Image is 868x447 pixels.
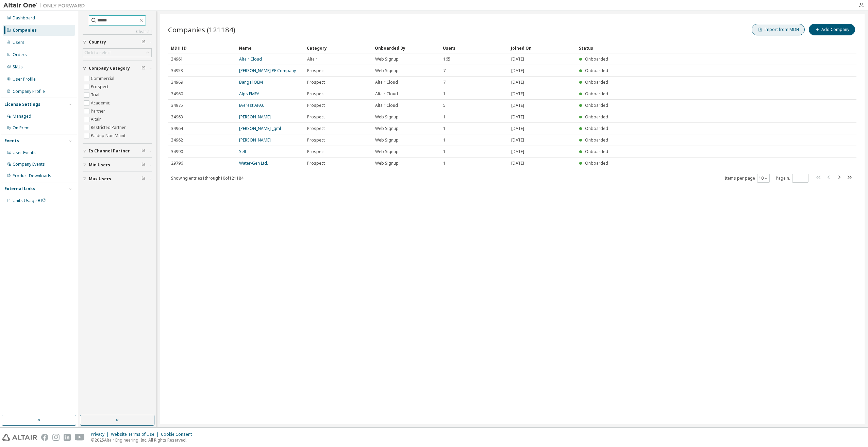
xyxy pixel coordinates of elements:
[443,43,505,53] div: Users
[171,114,183,120] span: 34963
[511,68,524,73] span: [DATE]
[83,61,152,76] button: Company Category
[13,198,46,203] span: Units Usage BI
[64,434,71,441] img: linkedin.svg
[239,68,296,73] a: [PERSON_NAME] PE Company
[13,28,37,33] div: Companies
[83,29,152,34] a: Clear all
[511,114,524,120] span: [DATE]
[3,2,88,9] img: Altair One
[585,56,608,62] span: Onboarded
[307,80,325,85] span: Prospect
[375,80,398,85] span: Altair Cloud
[307,126,325,131] span: Prospect
[375,43,437,53] div: Onboarded By
[511,103,524,108] span: [DATE]
[511,161,524,166] span: [DATE]
[511,126,524,131] span: [DATE]
[91,74,116,83] label: Commercial
[511,149,524,154] span: [DATE]
[161,432,196,437] div: Cookie Consent
[239,102,265,108] a: Everest APAC
[171,161,183,166] span: 29796
[375,91,398,97] span: Altair Cloud
[511,80,524,85] span: [DATE]
[41,434,48,441] img: facebook.svg
[752,24,805,35] button: Import from MDH
[171,91,183,97] span: 34960
[89,39,106,45] span: Country
[91,99,111,107] label: Academic
[91,123,127,132] label: Restricted Partner
[13,77,36,82] div: User Profile
[171,149,183,154] span: 34990
[13,150,36,155] div: User Events
[13,162,45,167] div: Company Events
[4,186,35,192] div: External Links
[83,158,152,172] button: Min Users
[375,114,399,120] span: Web Signup
[443,149,446,154] span: 1
[307,103,325,108] span: Prospect
[4,102,40,107] div: License Settings
[307,114,325,120] span: Prospect
[443,126,446,131] span: 1
[585,91,608,97] span: Onboarded
[141,176,146,182] span: Clear filter
[375,137,399,143] span: Web Signup
[239,91,260,97] a: Alps EMEA
[13,40,24,45] div: Users
[91,132,127,140] label: Paidup Non Maint
[579,43,816,53] div: Status
[511,91,524,97] span: [DATE]
[171,175,244,181] span: Showing entries 1 through 10 of 121184
[307,161,325,166] span: Prospect
[75,434,85,441] img: youtube.svg
[91,107,106,115] label: Partner
[443,114,446,120] span: 1
[171,80,183,85] span: 34969
[141,66,146,71] span: Clear filter
[307,149,325,154] span: Prospect
[111,432,161,437] div: Website Terms of Use
[83,49,151,57] div: Click to select
[91,83,110,91] label: Prospect
[91,437,196,443] p: © 2025 Altair Engineering, Inc. All Rights Reserved.
[171,68,183,73] span: 34953
[809,24,855,35] button: Add Company
[4,138,19,144] div: Events
[89,162,110,168] span: Min Users
[585,79,608,85] span: Onboarded
[443,91,446,97] span: 1
[585,137,608,143] span: Onboarded
[141,39,146,45] span: Clear filter
[443,137,446,143] span: 1
[171,43,233,53] div: MDH ID
[84,50,111,55] div: Click to select
[511,56,524,62] span: [DATE]
[13,125,30,131] div: On Prem
[307,68,325,73] span: Prospect
[375,126,399,131] span: Web Signup
[141,148,146,154] span: Clear filter
[443,80,446,85] span: 7
[776,174,808,183] span: Page n.
[89,148,130,154] span: Is Channel Partner
[52,434,60,441] img: instagram.svg
[511,43,573,53] div: Joined On
[585,102,608,108] span: Onboarded
[171,103,183,108] span: 34975
[91,91,101,99] label: Trial
[89,176,111,182] span: Max Users
[307,56,317,62] span: Altair
[239,160,268,166] a: Water-Gen Ltd.
[239,114,271,120] a: [PERSON_NAME]
[585,114,608,120] span: Onboarded
[585,160,608,166] span: Onboarded
[239,79,263,85] a: Bangal OEM
[307,91,325,97] span: Prospect
[511,137,524,143] span: [DATE]
[91,432,111,437] div: Privacy
[585,126,608,131] span: Onboarded
[83,144,152,159] button: Is Channel Partner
